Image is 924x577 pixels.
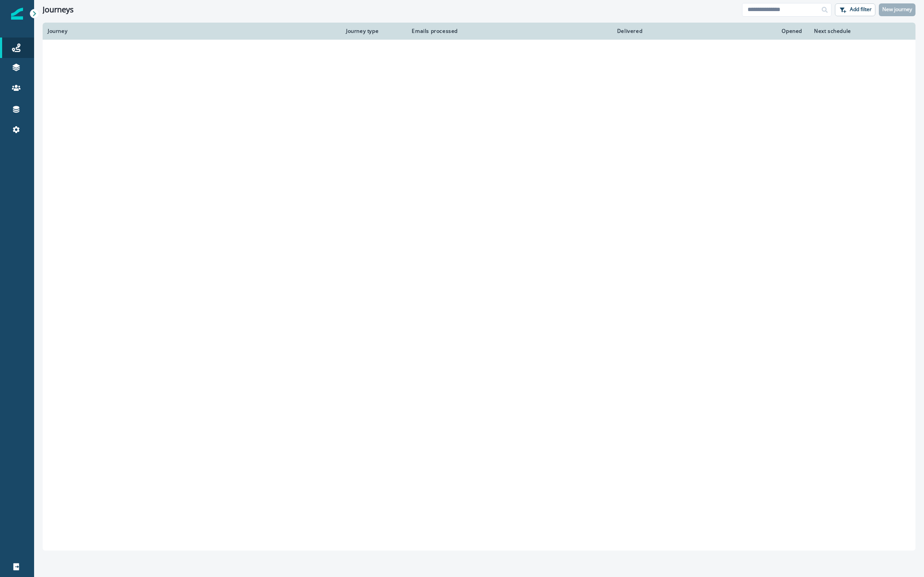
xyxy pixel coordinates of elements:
[814,28,889,35] div: Next schedule
[654,28,804,35] div: Opened
[879,3,915,16] button: New journey
[835,3,875,16] button: Add filter
[850,6,872,12] p: Add filter
[43,5,74,14] h1: Journeys
[410,28,459,35] div: Emails processed
[11,8,23,20] img: Inflection
[882,6,912,12] p: New journey
[470,28,644,35] div: Delivered
[346,28,400,35] div: Journey type
[48,28,336,35] div: Journey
